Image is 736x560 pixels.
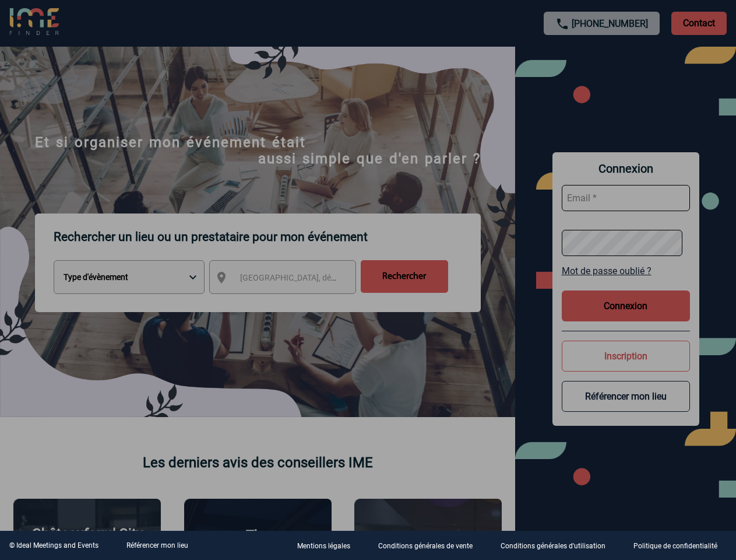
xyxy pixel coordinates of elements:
[624,540,736,551] a: Politique de confidentialité
[369,540,491,551] a: Conditions générales de vente
[126,541,188,549] a: Référencer mon lieu
[633,542,717,551] p: Politique de confidentialité
[491,540,624,551] a: Conditions générales d'utilisation
[501,542,605,551] p: Conditions générales d'utilisation
[378,542,473,551] p: Conditions générales de vente
[288,540,369,551] a: Mentions légales
[297,542,350,551] p: Mentions légales
[9,541,98,549] div: © Ideal Meetings and Events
